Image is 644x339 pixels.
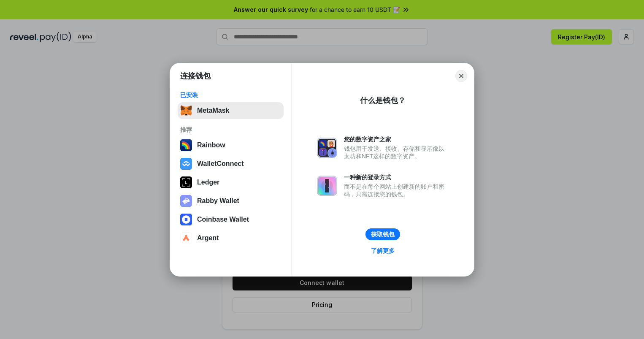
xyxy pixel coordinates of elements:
h1: 连接钱包 [180,71,211,81]
div: 一种新的登录方式 [344,174,449,181]
div: 已安装 [180,91,281,99]
div: 钱包用于发送、接收、存储和显示像以太坊和NFT这样的数字资产。 [344,145,449,160]
div: 获取钱包 [371,231,395,238]
div: Rainbow [197,141,225,149]
div: 推荐 [180,126,281,133]
div: 什么是钱包？ [360,95,406,106]
a: 了解更多 [366,245,400,256]
div: Rabby Wallet [197,197,239,205]
div: 而不是在每个网站上创建新的账户和密码，只需连接您的钱包。 [344,183,449,198]
img: svg+xml,%3Csvg%20fill%3D%22none%22%20height%3D%2233%22%20viewBox%3D%220%200%2035%2033%22%20width%... [180,105,192,117]
img: svg+xml,%3Csvg%20width%3D%2228%22%20height%3D%2228%22%20viewBox%3D%220%200%2028%2028%22%20fill%3D... [180,214,192,225]
button: MetaMask [178,102,284,119]
button: WalletConnect [178,155,284,172]
img: svg+xml,%3Csvg%20xmlns%3D%22http%3A%2F%2Fwww.w3.org%2F2000%2Fsvg%22%20fill%3D%22none%22%20viewBox... [317,138,337,158]
img: svg+xml,%3Csvg%20xmlns%3D%22http%3A%2F%2Fwww.w3.org%2F2000%2Fsvg%22%20fill%3D%22none%22%20viewBox... [317,176,337,196]
button: Close [455,70,467,82]
img: svg+xml,%3Csvg%20width%3D%22120%22%20height%3D%22120%22%20viewBox%3D%220%200%20120%20120%22%20fil... [180,139,192,151]
div: WalletConnect [197,160,244,168]
button: Coinbase Wallet [178,211,284,228]
div: Ledger [197,179,219,186]
div: MetaMask [197,107,229,114]
div: Argent [197,234,219,242]
img: svg+xml,%3Csvg%20xmlns%3D%22http%3A%2F%2Fwww.w3.org%2F2000%2Fsvg%22%20fill%3D%22none%22%20viewBox... [180,195,192,207]
img: svg+xml,%3Csvg%20width%3D%2228%22%20height%3D%2228%22%20viewBox%3D%220%200%2028%2028%22%20fill%3D... [180,158,192,170]
button: Ledger [178,174,284,191]
div: 了解更多 [371,247,395,255]
div: 您的数字资产之家 [344,136,449,143]
img: svg+xml,%3Csvg%20xmlns%3D%22http%3A%2F%2Fwww.w3.org%2F2000%2Fsvg%22%20width%3D%2228%22%20height%3... [180,176,192,188]
button: 获取钱包 [365,228,400,240]
button: Argent [178,230,284,247]
button: Rainbow [178,137,284,154]
img: svg+xml,%3Csvg%20width%3D%2228%22%20height%3D%2228%22%20viewBox%3D%220%200%2028%2028%22%20fill%3D... [180,232,192,244]
button: Rabby Wallet [178,193,284,209]
div: Coinbase Wallet [197,216,249,223]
